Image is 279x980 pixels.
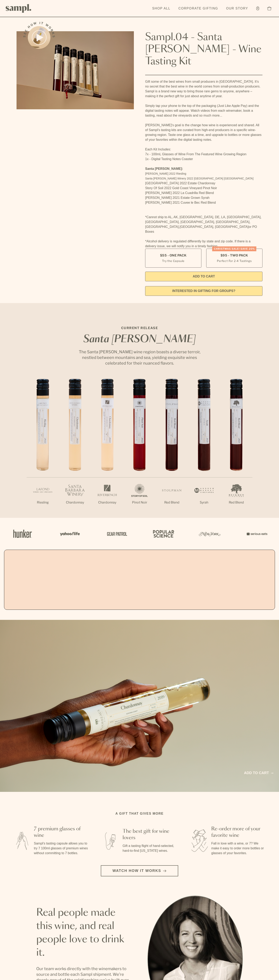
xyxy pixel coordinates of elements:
h2: A gift that gives more [116,811,164,816]
p: CURRENT RELEASE [75,326,204,330]
a: interested in gifting for groups? [145,286,262,296]
li: [PERSON_NAME] 2021 Cuvee le Bec Red Blend [145,200,262,205]
div: Christmas SALE! Save 20% [212,246,256,251]
span: $95 - Two Pack [221,253,248,258]
span: [PERSON_NAME] 2022 Riesling [145,172,186,175]
h2: Real people made this wine, and real people love to drink it. [36,906,131,959]
small: Try the Capsule [162,259,184,263]
img: Artboard_4_28b4d326-c26e-48f9-9c80-911f17d6414e_x450.png [151,525,175,542]
button: Add to Cart [145,272,262,281]
em: Santa [PERSON_NAME] [83,335,196,344]
p: The Santa [PERSON_NAME] wine region boasts a diverse terroir, nestled between mountains and sea, ... [75,349,204,366]
a: Corporate Gifting [176,4,220,13]
li: 7 / 7 [220,379,252,518]
h3: The best gift for wine lovers [123,828,177,841]
img: Artboard_3_0b291449-6e8c-4d07-b2c2-3f3601a19cd1_x450.png [198,525,222,542]
li: [GEOGRAPHIC_DATA] 2022 Estate Chardonnay [145,181,262,186]
li: 3 / 7 [91,379,123,518]
li: 2 / 7 [59,379,91,518]
a: Our Story [224,4,250,13]
img: Artboard_6_04f9a106-072f-468a-bdd7-f11783b05722_x450.png [57,525,81,542]
img: Sampl logo [6,4,31,13]
li: Story Of Soil 2022 Gold Coast Vineyard Pinot Noir [145,186,262,191]
button: See how it works [28,26,50,49]
p: Sampl's tasting capsule allows you to try 7 100ml glasses of premium wines without committing to ... [34,841,89,856]
p: Red Blend [156,500,188,505]
li: 6 / 7 [188,379,220,518]
strong: Santa [PERSON_NAME]: [145,167,183,170]
span: Santa [PERSON_NAME] Winery 2022 [GEOGRAPHIC_DATA] [GEOGRAPHIC_DATA] [145,177,253,180]
p: Gift a tasting flight of hand-selected, hard-to-find [US_STATE] wines. [123,843,177,853]
img: Artboard_1_c8cd28af-0030-4af1-819c-248e302c7f06_x450.png [10,525,35,542]
p: Fall in love with a wine, or 7? We make it easy to order more bottles or glasses of your favorites. [211,841,266,856]
li: 5 / 7 [156,379,188,518]
a: Shop All [150,4,172,13]
p: Pinot Noir [123,500,156,505]
h3: 7 premium glasses of wine [34,826,89,839]
span: , [179,225,180,228]
h3: Re-order more of your favorite wine [211,826,266,839]
div: Gift some of the best wines from small producers in [GEOGRAPHIC_DATA]. It’s no secret that the be... [145,79,262,249]
h1: Sampl.04 - Santa [PERSON_NAME] - Wine Tasting Kit [145,31,262,68]
li: [PERSON_NAME] 2021 Estate Grown Syrah [145,195,262,200]
a: Add to cart [244,770,273,776]
li: 4 / 7 [123,379,156,518]
small: Perfect For 2-4 Tastings [217,259,252,263]
p: Riesling [27,500,59,505]
p: Syrah [188,500,220,505]
img: Artboard_7_5b34974b-f019-449e-91fb-745f8d0877ee_x450.png [244,525,269,542]
li: 1 / 7 [27,379,59,518]
span: [GEOGRAPHIC_DATA], [GEOGRAPHIC_DATA] [180,225,249,228]
img: Sampl.04 - Santa Barbara - Wine Tasting Kit [17,31,134,109]
img: Artboard_5_7fdae55a-36fd-43f7-8bfd-f74a06a2878e_x450.png [104,525,128,542]
p: Red Blend [220,500,252,505]
p: Chardonnay [59,500,91,505]
button: Watch how it works [101,865,178,876]
p: Chardonnay [91,500,123,505]
li: [PERSON_NAME] 2022 La Cuadrilla Red Blend [145,191,262,195]
span: $55 - One Pack [160,253,187,258]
